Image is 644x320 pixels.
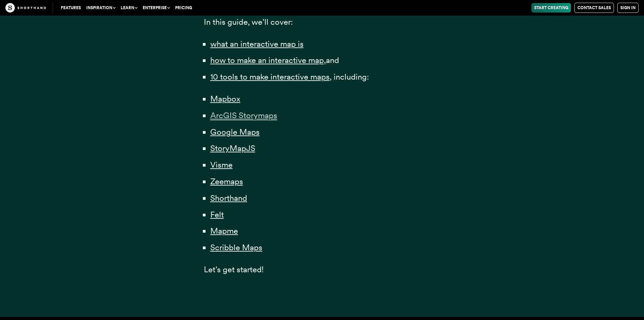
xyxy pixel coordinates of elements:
[210,176,243,186] a: Zeemaps
[84,3,118,13] button: Inspiration
[210,94,240,104] a: Mapbox
[574,3,614,13] a: Contact Sales
[210,127,260,137] a: Google Maps
[172,3,195,13] a: Pricing
[210,193,247,203] a: Shorthand
[210,226,238,236] a: Mapme
[210,110,277,120] a: ArcGIS Storymaps
[204,17,293,27] span: In this guide, we’ll cover:
[210,210,224,219] a: Felt
[326,55,339,65] span: and
[210,39,304,49] a: what an interactive map is
[210,72,330,82] a: 10 tools to make interactive maps
[210,160,233,170] a: Visme
[210,55,326,65] a: how to make an interactive map,
[210,242,262,252] a: Scribble Maps
[5,3,46,13] img: The Craft
[204,264,264,274] span: Let’s get started!
[531,3,571,13] a: Start Creating
[118,3,140,13] button: Learn
[210,143,255,153] a: StoryMapJS
[58,3,84,13] a: Features
[617,3,639,13] a: Sign in
[140,3,172,13] button: Enterprise
[330,72,369,82] span: , including:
